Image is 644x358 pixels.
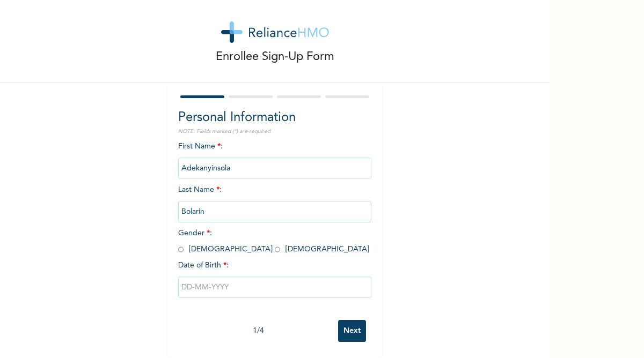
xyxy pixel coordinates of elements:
[178,108,371,128] h2: Personal Information
[178,229,369,253] span: Gender : [DEMOGRAPHIC_DATA] [DEMOGRAPHIC_DATA]
[178,143,371,172] span: First Name :
[178,158,371,179] input: Enter your first name
[178,201,371,222] input: Enter your last name
[216,48,334,66] p: Enrollee Sign-Up Form
[338,320,366,342] input: Next
[221,21,329,43] img: logo
[178,128,371,136] p: NOTE: Fields marked (*) are required
[178,260,229,271] span: Date of Birth :
[178,325,338,337] div: 1 / 4
[178,186,371,215] span: Last Name :
[178,277,371,298] input: DD-MM-YYYY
